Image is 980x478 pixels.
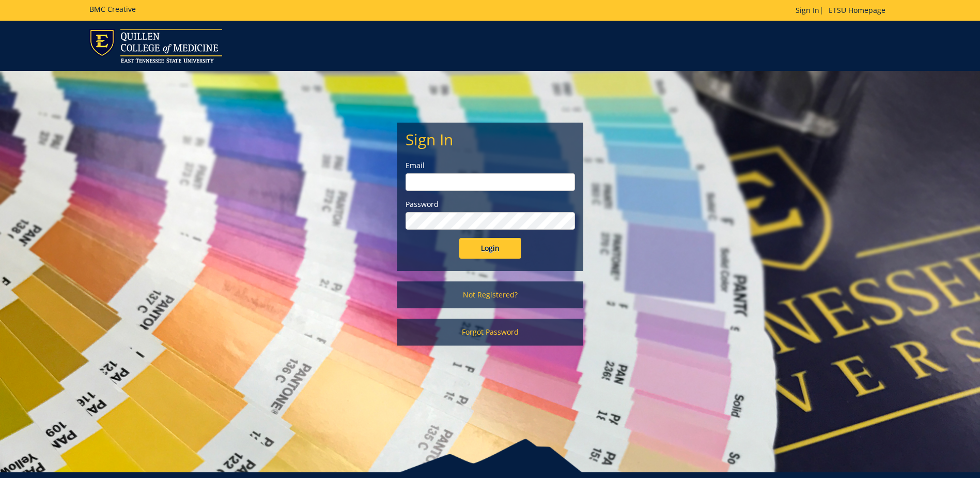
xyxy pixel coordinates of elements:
[89,29,222,63] img: ETSU logo
[397,281,583,308] a: Not Registered?
[796,5,819,15] a: Sign In
[796,5,891,16] p: |
[459,238,521,259] input: Login
[406,160,575,171] label: Email
[89,5,136,13] h5: BMC Creative
[406,131,575,148] h2: Sign In
[823,5,891,15] a: ETSU Homepage
[406,199,575,210] label: Password
[397,319,583,346] a: Forgot Password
